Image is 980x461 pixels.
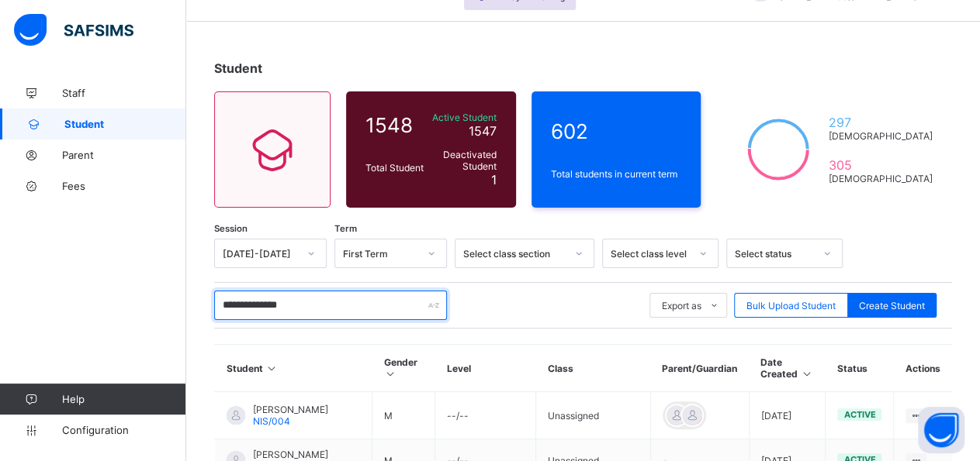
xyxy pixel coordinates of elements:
td: Unassigned [536,392,650,439]
th: Actions [894,345,952,392]
span: 602 [551,119,682,143]
span: Term [334,223,357,234]
span: 297 [829,115,933,130]
span: 1 [491,172,497,187]
th: Parent/Guardian [650,345,749,392]
span: [PERSON_NAME] [253,449,328,460]
span: [DEMOGRAPHIC_DATA] [829,130,933,142]
span: [PERSON_NAME] [253,404,328,415]
span: Create Student [859,300,925,311]
span: Fees [62,180,186,192]
span: Deactivated Student [431,149,497,172]
img: safsims [14,14,133,46]
span: Configuration [62,424,185,436]
div: Select class level [611,248,690,260]
span: active [843,409,875,420]
span: Session [214,223,248,234]
th: Status [826,345,894,392]
span: Staff [62,87,186,99]
i: Sort in Ascending Order [383,368,397,380]
button: Open asap [918,407,964,453]
th: Date Created [749,345,826,392]
div: Select class section [463,248,566,260]
th: Student [215,345,372,392]
th: Gender [372,345,435,392]
div: [DATE]-[DATE] [223,248,298,260]
th: Class [536,345,650,392]
span: Help [62,393,185,405]
span: NIS/004 [253,415,290,427]
span: Student [64,118,186,130]
th: Level [435,345,536,392]
td: M [372,392,435,439]
span: 305 [829,157,933,173]
td: [DATE] [749,392,826,439]
i: Sort in Ascending Order [265,363,279,374]
span: 1548 [365,113,424,137]
span: Bulk Upload Student [746,300,836,311]
span: Parent [62,149,186,161]
i: Sort in Ascending Order [800,368,813,380]
div: First Term [343,248,418,260]
span: [DEMOGRAPHIC_DATA] [829,173,933,184]
span: 1547 [469,123,497,139]
span: Active Student [431,112,497,123]
td: --/-- [435,392,536,439]
div: Total Student [362,158,428,177]
span: Student [214,60,262,76]
div: Select status [735,248,814,260]
span: Export as [662,300,701,311]
span: Total students in current term [551,168,682,180]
